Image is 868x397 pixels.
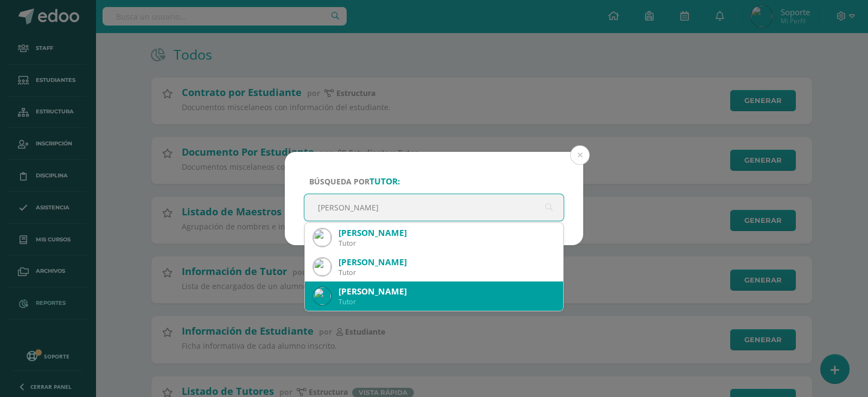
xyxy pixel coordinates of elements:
div: Tutor [339,239,554,248]
input: ej. Nicholas Alekzander, etc. [304,194,564,221]
strong: tutor: [369,176,400,187]
div: Tutor [339,268,554,277]
img: 3c2e0d2cb8940cdc22a05232b4e12660.png [314,229,331,246]
div: [PERSON_NAME] [339,257,554,268]
div: [PERSON_NAME] [339,227,554,239]
div: [PERSON_NAME] [339,286,554,297]
div: Tutor [339,297,554,306]
img: cfc43d0b2bb4f1c7b42fcef8d2cef28a.png [314,258,331,276]
img: 12dacacc98a029374bea626a4cbc8c1d.png [314,287,331,305]
span: Búsqueda por [309,176,400,187]
button: Close (Esc) [570,145,590,165]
